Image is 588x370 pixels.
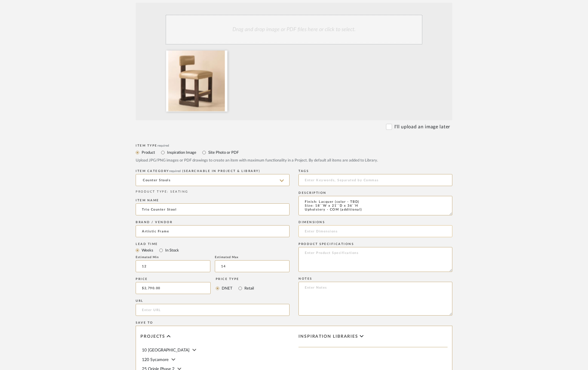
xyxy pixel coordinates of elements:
div: Estimated Max [215,255,290,259]
div: Save To [136,321,452,325]
label: Inspiration Image [166,149,196,156]
span: 10 [GEOGRAPHIC_DATA] [142,348,189,352]
div: Estimated Min [136,255,210,259]
span: required [169,170,181,173]
input: Enter DNET Price [136,282,211,294]
input: Enter URL [136,304,290,316]
label: DNET [221,285,232,292]
div: Price Type [216,277,254,281]
span: 120 Sycamore [142,358,169,362]
input: Estimated Min [136,260,210,272]
div: Tags [298,169,452,173]
div: ITEM CATEGORY [136,169,290,173]
div: PRODUCT TYPE [136,190,290,194]
mat-radio-group: Select item type [136,149,452,156]
input: Enter Name [136,203,290,215]
input: Enter Keywords, Separated by Commas [298,174,452,186]
input: Unknown [136,225,290,237]
label: Weeks [141,247,153,254]
div: Product Specifications [298,242,452,246]
div: Price [136,277,211,281]
label: Site Photo or PDF [208,149,239,156]
div: Upload JPG/PNG images or PDF drawings to create an item with maximum functionality in a Project. ... [136,158,452,164]
mat-radio-group: Select item type [136,246,290,254]
mat-radio-group: Select price type [216,282,254,294]
div: Dimensions [298,220,452,224]
span: (Searchable in Project & Library) [182,170,261,173]
span: Projects [140,334,165,339]
div: Brand / Vendor [136,220,290,224]
span: required [157,144,169,147]
div: Lead Time [136,242,290,246]
label: Retail [244,285,254,292]
div: Item Type [136,144,452,147]
input: Estimated Max [215,260,290,272]
span: : SEATING [167,190,188,193]
input: Type a category to search and select [136,174,290,186]
label: I'll upload an image later [394,123,450,130]
div: Notes [298,277,452,281]
div: URL [136,299,290,303]
input: Enter Dimensions [298,225,452,237]
div: Description [298,191,452,195]
div: Item name [136,199,290,202]
label: In Stock [165,247,179,254]
span: Inspiration libraries [298,334,358,339]
label: Product [141,149,155,156]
